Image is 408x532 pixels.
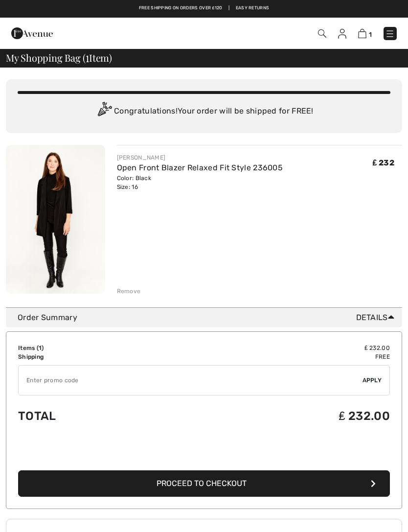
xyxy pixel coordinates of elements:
span: Apply [363,376,382,385]
a: 1 [358,27,372,39]
td: ₤ 232.00 [176,399,390,433]
iframe: PayPal [18,440,390,467]
a: Easy Returns [236,5,270,12]
div: Congratulations! Your order will be shipped for FREE! [18,102,390,121]
td: Shipping [18,352,176,361]
a: 1ère Avenue [11,28,53,37]
img: Shopping Bag [358,29,366,38]
span: 1 [369,31,372,38]
span: My Shopping Bag ( Item) [6,53,112,63]
a: Free shipping on orders over ₤120 [139,5,223,12]
td: Total [18,399,176,433]
img: My Info [338,29,346,39]
span: | [228,5,229,12]
span: 1 [39,345,42,351]
td: Items ( ) [18,344,176,352]
div: [PERSON_NAME] [117,153,283,162]
img: Menu [385,29,395,39]
div: Color: Black Size: 16 [117,174,283,191]
span: Details [356,312,398,324]
td: ₤ 232.00 [176,344,390,352]
img: Open Front Blazer Relaxed Fit Style 236005 [6,145,105,294]
span: Proceed to Checkout [157,479,247,488]
div: Order Summary [18,312,398,324]
span: ₤ 232 [373,158,394,167]
button: Proceed to Checkout [18,470,390,497]
div: Remove [117,287,141,296]
td: Free [176,352,390,361]
a: Open Front Blazer Relaxed Fit Style 236005 [117,163,283,172]
img: Search [318,29,326,38]
img: Congratulation2.svg [94,102,114,121]
img: 1ère Avenue [11,23,53,43]
input: Promo code [19,366,363,395]
span: 1 [86,50,89,63]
